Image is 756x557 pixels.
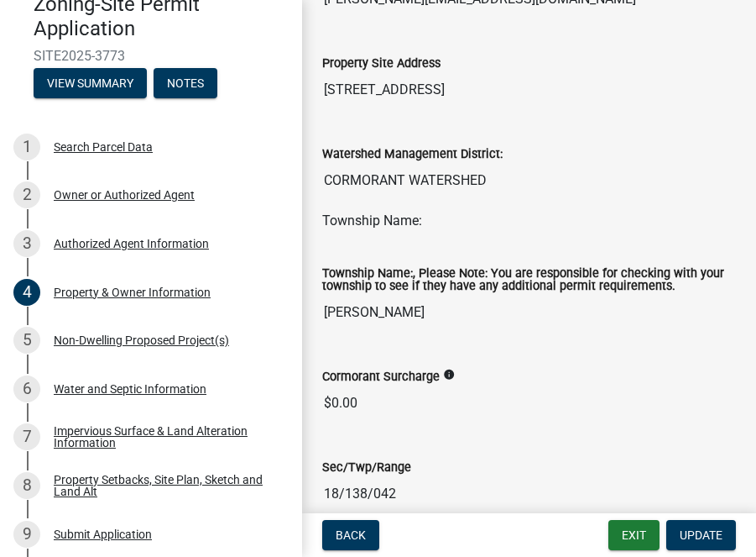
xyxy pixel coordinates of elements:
button: Notes [154,68,217,98]
div: Property Setbacks, Site Plan, Sketch and Land Alt [54,474,275,497]
label: Township Name:, Please Note: You are responsible for checking with your township to see if they h... [322,268,736,292]
div: 1 [13,134,40,160]
wm-modal-confirm: Summary [34,77,147,91]
div: 3 [13,230,40,257]
span: Back [336,528,366,542]
div: Submit Application [54,528,152,540]
div: Non-Dwelling Proposed Project(s) [54,334,229,346]
div: 7 [13,423,40,450]
div: Water and Septic Information [54,383,206,395]
span: Update [680,528,722,542]
div: Impervious Surface & Land Alteration Information [54,425,275,449]
wm-modal-confirm: Notes [154,77,217,91]
label: Property Site Address [322,58,441,70]
label: Watershed Management District: [322,149,503,160]
div: Search Parcel Data [54,141,153,153]
span: SITE2025-3773 [34,48,269,64]
div: 5 [13,327,40,354]
button: View Summary [34,68,147,98]
label: Cormorant Surcharge [322,371,440,383]
div: 8 [13,472,40,499]
div: Authorized Agent Information [54,238,209,250]
div: Township Name: [322,211,736,231]
div: Owner or Authorized Agent [54,189,195,201]
i: info [443,369,455,381]
div: 9 [13,521,40,548]
div: 2 [13,181,40,208]
button: Exit [608,520,660,550]
button: Update [666,520,736,550]
div: 4 [13,279,40,306]
div: Property & Owner Information [54,286,211,298]
label: Sec/Twp/Range [322,462,411,474]
div: 6 [13,376,40,402]
button: Back [322,520,379,550]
